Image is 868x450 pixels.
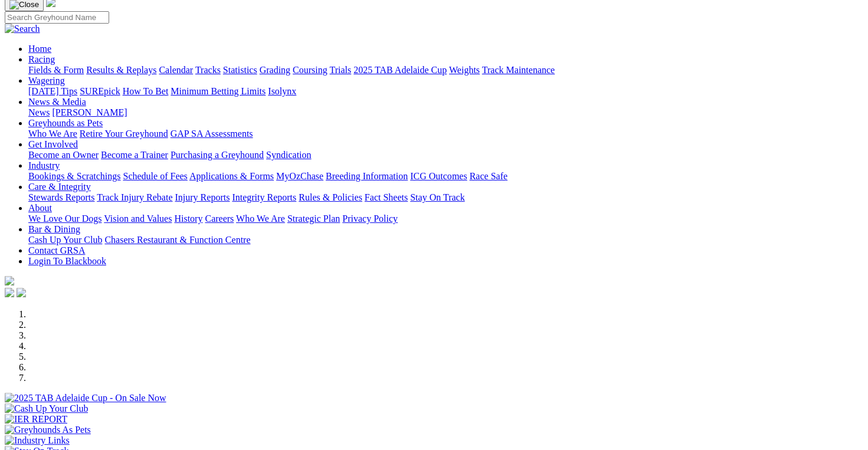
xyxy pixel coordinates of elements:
a: Tracks [195,65,221,75]
div: Bar & Dining [28,235,863,245]
a: Calendar [159,65,193,75]
a: Login To Blackbook [28,256,106,266]
a: Strategic Plan [287,213,340,224]
a: Fact Sheets [365,192,408,202]
a: Cash Up Your Club [28,235,102,245]
a: GAP SA Assessments [171,129,253,139]
a: 2025 TAB Adelaide Cup [353,65,447,75]
a: Stay On Track [410,192,464,202]
a: Rules & Policies [299,192,362,202]
a: Schedule of Fees [123,171,187,181]
div: Wagering [28,86,863,97]
a: Become an Owner [28,150,99,160]
div: News & Media [28,107,863,118]
a: [PERSON_NAME] [52,107,127,117]
a: Chasers Restaurant & Function Centre [104,235,250,245]
input: Search [5,11,109,24]
a: Retire Your Greyhound [80,129,168,139]
a: How To Bet [123,86,169,96]
img: 2025 TAB Adelaide Cup - On Sale Now [5,393,166,403]
a: News [28,107,50,117]
a: Minimum Betting Limits [171,86,266,96]
a: Racing [28,54,55,64]
a: Stewards Reports [28,192,94,202]
a: Coursing [293,65,327,75]
a: SUREpick [80,86,120,96]
a: Trials [329,65,351,75]
img: Cash Up Your Club [5,403,88,414]
a: Isolynx [268,86,296,96]
a: Become a Trainer [101,150,168,160]
a: Injury Reports [175,192,230,202]
a: Industry [28,160,60,170]
a: Get Involved [28,139,78,149]
a: Weights [449,65,480,75]
a: Results & Replays [86,65,156,75]
a: Bookings & Scratchings [28,171,120,181]
a: ICG Outcomes [410,171,467,181]
div: Care & Integrity [28,192,863,203]
div: Get Involved [28,150,863,160]
a: Applications & Forms [189,171,274,181]
a: Race Safe [469,171,507,181]
a: Grading [260,65,290,75]
a: Breeding Information [326,171,408,181]
a: Privacy Policy [342,213,398,224]
img: logo-grsa-white.png [5,276,14,285]
a: Careers [205,213,234,224]
a: [DATE] Tips [28,86,77,96]
div: Racing [28,65,863,75]
a: Fields & Form [28,65,84,75]
a: Statistics [223,65,257,75]
a: Bar & Dining [28,224,80,234]
img: Greyhounds As Pets [5,425,91,435]
img: IER REPORT [5,414,67,425]
a: About [28,203,52,213]
a: Who We Are [28,129,77,139]
a: Home [28,44,51,54]
a: Track Injury Rebate [97,192,172,202]
a: MyOzChase [276,171,323,181]
a: We Love Our Dogs [28,213,101,224]
a: Track Maintenance [482,65,555,75]
a: Contact GRSA [28,245,85,255]
a: Care & Integrity [28,182,91,192]
a: Greyhounds as Pets [28,118,103,128]
a: History [174,213,202,224]
img: Industry Links [5,435,70,446]
img: twitter.svg [17,288,26,297]
img: facebook.svg [5,288,14,297]
a: Wagering [28,75,65,86]
a: Purchasing a Greyhound [171,150,264,160]
a: News & Media [28,97,86,107]
div: Industry [28,171,863,182]
a: Vision and Values [104,213,172,224]
div: About [28,213,863,224]
a: Integrity Reports [232,192,296,202]
a: Who We Are [236,213,285,224]
img: Search [5,24,40,34]
a: Syndication [266,150,311,160]
div: Greyhounds as Pets [28,129,863,139]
